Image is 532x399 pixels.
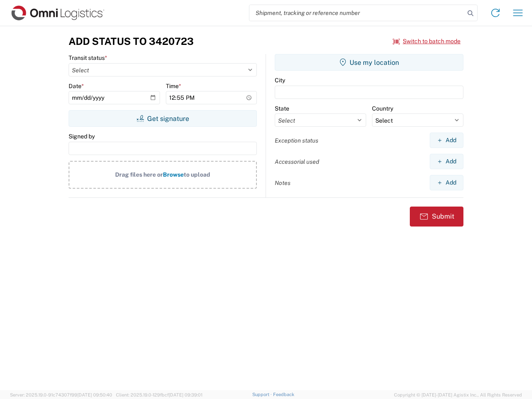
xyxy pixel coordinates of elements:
[166,82,181,90] label: Time
[273,392,294,397] a: Feedback
[393,34,461,48] button: Switch to batch mode
[69,110,257,127] button: Get signature
[69,82,84,90] label: Date
[184,171,210,178] span: to upload
[394,391,522,399] span: Copyright © [DATE]-[DATE] Agistix Inc., All Rights Reserved
[275,137,318,144] label: Exception status
[249,5,465,21] input: Shipment, tracking or reference number
[410,207,463,227] button: Submit
[77,392,112,397] span: [DATE] 09:50:40
[275,179,291,187] label: Notes
[252,392,273,397] a: Support
[163,171,184,178] span: Browse
[430,133,463,148] button: Add
[115,171,163,178] span: Drag files here or
[275,54,463,71] button: Use my location
[275,105,289,112] label: State
[169,392,202,397] span: [DATE] 09:39:01
[69,133,95,140] label: Signed by
[430,154,463,169] button: Add
[69,54,107,62] label: Transit status
[116,392,202,397] span: Client: 2025.19.0-129fbcf
[69,35,194,47] h3: Add Status to 3420723
[275,158,319,165] label: Accessorial used
[10,392,112,397] span: Server: 2025.19.0-91c74307f99
[275,76,285,84] label: City
[372,105,393,112] label: Country
[430,175,463,190] button: Add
